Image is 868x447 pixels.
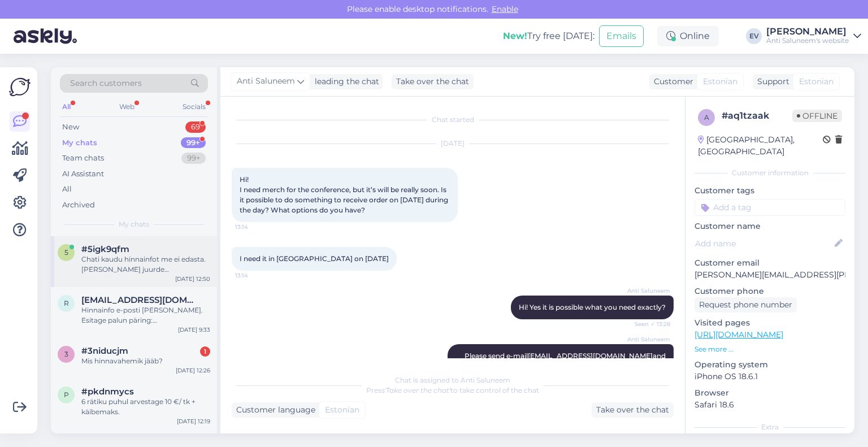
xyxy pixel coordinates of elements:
span: Press to take control of the chat [366,386,539,394]
span: Chat is assigned to Anti Saluneem [395,376,510,384]
div: [DATE] [232,138,674,149]
p: iPhone OS 18.6.1 [695,371,845,383]
span: Seen ✓ 13:28 [628,320,670,328]
div: Extra [695,422,845,432]
span: #pkdnmycs [81,387,134,397]
div: AI Assistant [62,168,104,180]
p: Customer name [695,220,845,232]
span: Please send e-mail and logo [465,351,667,370]
p: Customer phone [695,285,845,297]
input: Add a tag [695,199,845,216]
p: Customer tags [695,185,845,197]
div: Archived [62,199,95,211]
span: Anti Saluneem [627,335,670,344]
p: Customer email [695,257,845,269]
div: 99+ [181,153,206,164]
div: New [62,121,79,133]
div: Customer [649,76,693,88]
div: Web [117,99,137,114]
span: Estonian [799,76,834,88]
p: Visited pages [695,317,845,329]
div: Online [657,26,719,46]
div: Chat started [232,115,674,125]
p: Operating system [695,359,845,371]
i: 'Take over the chat' [385,386,450,394]
p: See more ... [695,344,845,354]
div: EV [746,28,762,44]
div: Hinnainfo e-posti [PERSON_NAME]. Esitage palun päring: [EMAIL_ADDRESS][DOMAIN_NAME] [81,305,210,326]
span: 13:14 [235,271,277,280]
div: Customer information [695,168,845,178]
p: Browser [695,387,845,399]
span: 3 [64,350,68,358]
input: Add name [695,237,832,250]
div: Take over the chat [592,402,674,418]
span: Hi! I need merch for the conference, but it’s will be really soon. Is it possible to do something... [240,175,450,214]
span: raudnagel86@gmail.com [81,295,199,305]
div: Support [753,76,789,88]
span: #3niducjm [81,346,128,356]
div: Try free [DATE]: [503,29,594,43]
span: Anti Saluneem [237,75,295,88]
p: [PERSON_NAME][EMAIL_ADDRESS][PERSON_NAME][DOMAIN_NAME] [695,269,845,281]
span: Estonian [325,404,359,416]
div: 6 rätiku puhul arvestage 10 €/ tk + käibemaks. [81,397,210,417]
b: New! [503,31,527,41]
div: [DATE] 12:26 [176,366,210,375]
div: All [62,184,72,195]
div: [DATE] 9:33 [178,326,210,334]
div: Request phone number [695,297,797,313]
span: #5igk9qfm [81,244,129,254]
div: Anti Saluneem's website [766,36,849,45]
div: Take over the chat [392,74,474,89]
div: My chats [62,137,97,149]
div: 99+ [181,137,206,149]
span: Anti Saluneem [627,287,670,295]
p: Safari 18.6 [695,399,845,411]
span: p [64,390,69,399]
span: Enable [488,4,522,14]
div: Chati kaudu hinnainfot me ei edasta. [PERSON_NAME] juurde [PERSON_NAME] oma logo päringule. [81,254,210,275]
button: Emails [599,25,644,47]
span: Offline [792,110,842,122]
span: Search customers [70,77,142,89]
div: Socials [180,99,208,114]
div: All [60,99,73,114]
span: 5 [64,248,68,257]
div: [DATE] 12:19 [177,417,210,426]
div: Customer language [232,404,315,416]
div: Mis hinnavahemik jääb? [81,356,210,366]
span: 13:14 [235,223,277,231]
span: My chats [119,219,149,229]
a: [URL][DOMAIN_NAME] [695,329,783,340]
div: [GEOGRAPHIC_DATA], [GEOGRAPHIC_DATA] [698,134,823,158]
span: I need it in [GEOGRAPHIC_DATA] on [DATE] [240,254,389,263]
div: [PERSON_NAME] [766,27,849,36]
div: 1 [200,346,210,357]
div: Team chats [62,153,104,164]
span: r [64,299,69,307]
div: 69 [185,121,206,133]
div: [DATE] 12:50 [175,275,210,283]
div: # aq1tzaak [722,109,792,123]
div: leading the chat [310,76,379,88]
a: [EMAIL_ADDRESS][DOMAIN_NAME] [528,351,653,360]
img: Askly Logo [9,76,31,98]
span: Hi! Yes it is possible what you need exactly? [519,303,666,311]
a: [PERSON_NAME]Anti Saluneem's website [766,27,861,45]
span: a [704,113,709,121]
span: Estonian [703,76,737,88]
